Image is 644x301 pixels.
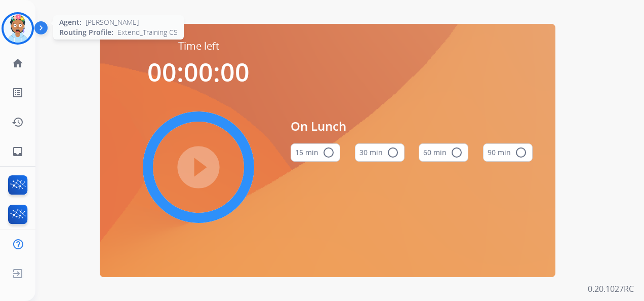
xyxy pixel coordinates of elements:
mat-icon: radio_button_unchecked [515,146,527,159]
img: avatar [4,14,32,43]
span: Routing Profile: [59,27,113,37]
mat-icon: radio_button_unchecked [451,146,463,159]
button: 90 min [483,143,533,162]
p: 0.20.1027RC [588,283,634,295]
span: Agent: [59,17,82,27]
mat-icon: home [12,57,24,69]
span: Extend_Training CS [117,27,178,37]
button: 15 min [291,143,340,162]
mat-icon: inbox [12,145,24,158]
span: [PERSON_NAME] [86,17,139,27]
mat-icon: radio_button_unchecked [323,146,335,159]
span: On Lunch [291,117,533,135]
span: Time left [178,39,219,53]
mat-icon: list_alt [12,87,24,99]
mat-icon: history [12,116,24,128]
span: 00:00:00 [147,55,250,89]
mat-icon: radio_button_unchecked [387,146,399,159]
button: 30 min [355,143,405,162]
button: 60 min [419,143,468,162]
